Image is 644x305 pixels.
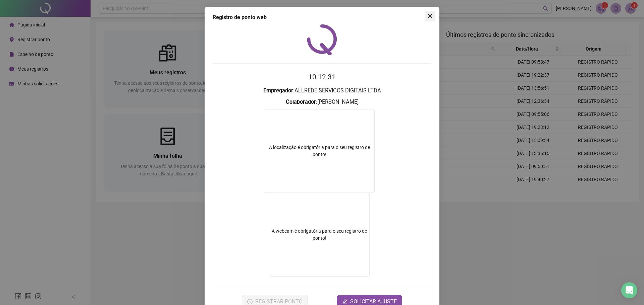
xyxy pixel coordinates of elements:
div: A webcam é obrigatória para o seu registro de ponto! [269,193,370,277]
img: QRPoint [307,24,337,55]
h3: : [PERSON_NAME] [213,98,431,106]
time: 10:12:31 [308,73,336,81]
span: edit [342,299,347,304]
strong: Colaborador [286,99,316,105]
h3: : ALLREDE SERVICOS DIGITAIS LTDA [213,86,431,95]
span: close [427,13,433,19]
div: Registro de ponto web [213,13,431,21]
div: Open Intercom Messenger [621,282,637,298]
button: Close [425,11,435,21]
div: A localização é obrigatória para o seu registro de ponto! [264,144,374,158]
strong: Empregador [263,87,293,94]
